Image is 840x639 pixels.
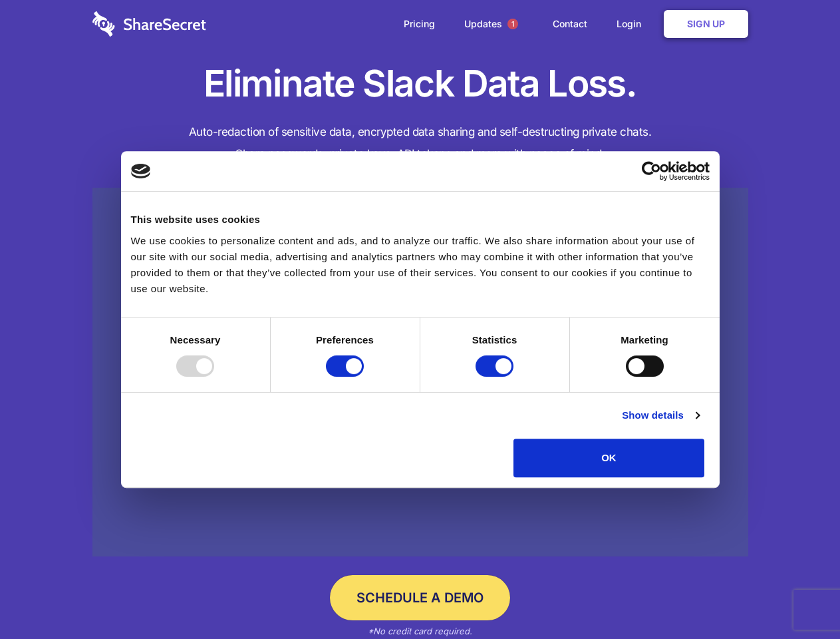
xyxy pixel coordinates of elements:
strong: Necessary [170,334,221,345]
em: *No credit card required. [368,626,472,636]
a: Sign Up [664,10,748,38]
div: We use cookies to personalize content and ads, and to analyze our traffic. We also share informat... [131,233,710,297]
a: Login [603,3,661,45]
a: Usercentrics Cookiebot - opens in a new window [593,161,710,181]
span: 1 [507,19,518,29]
strong: Preferences [316,334,374,345]
a: Show details [622,407,699,423]
a: Contact [539,3,601,45]
img: logo-wordmark-white-trans-d4663122ce5f474addd5e946df7df03e33cb6a1c49d2221995e7729f52c070b2.svg [92,11,206,37]
a: Pricing [390,3,448,45]
h4: Auto-redaction of sensitive data, encrypted data sharing and self-destructing private chats. Shar... [92,121,748,165]
img: logo [131,164,151,178]
strong: Marketing [621,334,668,345]
button: OK [513,439,704,477]
h1: Eliminate Slack Data Loss. [92,60,748,108]
strong: Statistics [472,334,517,345]
a: Schedule a Demo [330,575,510,620]
div: This website uses cookies [131,212,710,228]
a: Wistia video thumbnail [92,188,748,557]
